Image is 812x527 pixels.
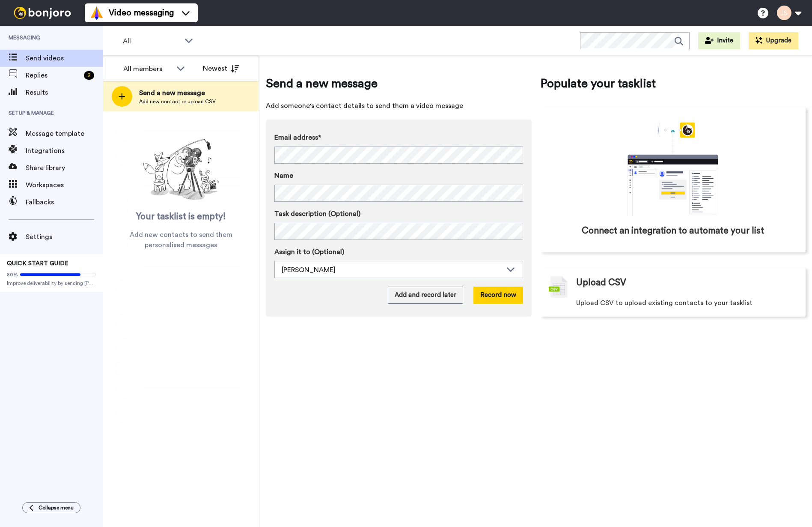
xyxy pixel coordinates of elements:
span: Improve deliverability by sending [PERSON_NAME]’s from your own email [7,280,96,287]
span: Upload CSV [576,276,626,289]
img: ready-set-action.png [138,135,224,204]
span: Message template [26,129,103,139]
span: Results [26,87,103,98]
button: Newest [196,60,246,77]
span: Name [274,171,293,181]
span: Connect an integration to automate your list [582,225,764,237]
div: [PERSON_NAME] [282,265,502,275]
button: Invite [698,32,740,49]
img: vm-color.svg [90,6,104,20]
span: All [123,36,180,46]
span: Send a new message [266,75,532,92]
span: Settings [26,232,103,242]
button: Add and record later [388,287,463,304]
span: Populate your tasklist [540,75,806,92]
label: Assign it to (Optional) [274,247,523,257]
button: Collapse menu [22,502,80,513]
span: Add someone's contact details to send them a video message [266,101,532,111]
span: Integrations [26,146,103,156]
button: Upgrade [749,32,798,49]
span: Replies [26,70,80,81]
span: Your tasklist is empty! [136,210,226,223]
span: 80% [7,271,18,278]
span: Send videos [26,53,103,63]
div: animation [609,123,737,216]
span: Add new contacts to send them personalised messages [116,230,246,250]
span: Fallbacks [26,197,103,207]
span: Add new contact or upload CSV [139,98,216,105]
span: QUICK START GUIDE [7,261,68,266]
img: csv-grey.png [549,276,568,298]
div: All members [123,64,172,74]
label: Email address* [274,132,523,143]
img: bj-logo-header-white.svg [10,7,74,19]
span: Share library [26,163,103,173]
label: Task description (Optional) [274,209,523,219]
span: Upload CSV to upload existing contacts to your tasklist [576,298,753,308]
span: Video messaging [109,7,174,19]
span: Collapse menu [39,504,74,511]
div: 2 [84,71,94,80]
span: Workspaces [26,180,103,190]
button: Record now [473,287,523,304]
span: Send a new message [139,88,216,98]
